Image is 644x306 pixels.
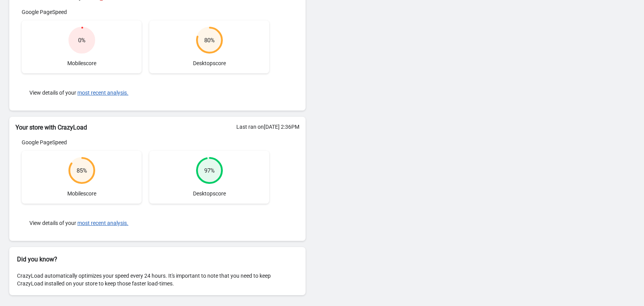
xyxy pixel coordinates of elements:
[22,138,269,146] div: Google PageSpeed
[77,220,128,226] button: most recent analysis.
[236,123,299,131] div: Last ran on [DATE] 2:36PM
[15,123,299,132] h2: Your store with CrazyLoad
[78,36,85,44] div: 0 %
[22,81,269,104] div: View details of your
[77,167,87,175] div: 85 %
[204,36,215,44] div: 80 %
[22,211,269,235] div: View details of your
[149,151,269,204] div: Desktop score
[149,21,269,73] div: Desktop score
[77,90,128,96] button: most recent analysis.
[9,264,306,295] div: CrazyLoad automatically optimizes your speed every 24 hours. It's important to note that you need...
[22,21,142,73] div: Mobile score
[22,151,142,204] div: Mobile score
[17,255,298,264] h2: Did you know?
[204,167,215,175] div: 97 %
[22,8,269,16] div: Google PageSpeed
